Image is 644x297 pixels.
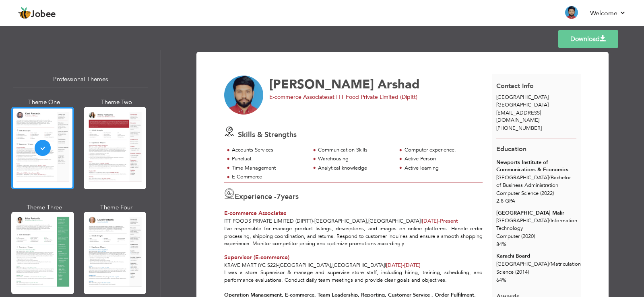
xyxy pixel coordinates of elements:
[422,217,440,225] span: [DATE]
[496,241,506,248] span: 84%
[224,262,277,269] span: Krave Mart (YC S22)
[269,93,330,101] span: E-commerce Associates
[367,217,368,225] span: ,
[224,217,313,225] span: ITT Foods Private Limited (Dipitt)
[368,217,421,225] span: [GEOGRAPHIC_DATA]
[496,82,534,90] span: Contact Info
[318,155,392,163] div: Warehousing
[13,203,76,212] div: Theme Three
[277,192,299,202] label: years
[590,8,626,18] a: Welcome
[18,7,56,20] a: Jobee
[224,209,286,217] span: E-commerce Associates
[421,217,422,225] span: |
[549,217,551,224] span: /
[318,164,392,172] div: Analytical knowledge
[13,98,76,107] div: Theme One
[496,217,577,232] span: [GEOGRAPHIC_DATA] Information Technology
[85,203,148,212] div: Theme Four
[385,262,386,269] span: |
[496,209,576,217] div: [GEOGRAPHIC_DATA] Malir
[13,71,148,88] div: Professional Themes
[405,146,478,154] div: Computer experience.
[238,130,297,140] span: Skills & Strengths
[224,76,264,115] img: No image
[438,217,440,225] span: -
[378,76,420,93] span: Arshad
[515,268,529,276] span: (2014)
[277,262,279,269] span: -
[496,268,514,276] span: Science
[558,30,618,48] a: Download
[313,217,314,225] span: -
[540,190,554,197] span: (2022)
[496,174,571,189] span: [GEOGRAPHIC_DATA] Bachelor of Business Administration
[496,277,506,284] span: 64%
[386,262,404,269] span: [DATE]
[18,7,31,20] img: jobee.io
[235,192,277,202] span: Experience -
[332,262,385,269] span: [GEOGRAPHIC_DATA]
[232,164,305,172] div: Time Management
[232,146,305,154] div: Accounts Services
[496,159,576,174] div: Newports Institute of Communications & Economics
[565,6,578,19] img: Profile Img
[496,260,581,268] span: [GEOGRAPHIC_DATA] Matriculation
[496,109,541,124] span: [EMAIL_ADDRESS][DOMAIN_NAME]
[224,254,289,261] span: Supervisor (E-commerce)
[232,173,305,181] div: E-Commerce
[496,101,549,109] span: [GEOGRAPHIC_DATA]
[496,145,526,154] span: Education
[279,262,331,269] span: [GEOGRAPHIC_DATA]
[31,10,56,19] span: Jobee
[85,98,148,107] div: Theme Two
[232,155,305,163] div: Punctual.
[496,197,515,205] span: 2.8 GPA
[330,93,417,101] span: at ITT Food Private Limited (Dipitt)
[314,217,367,225] span: [GEOGRAPHIC_DATA]
[422,217,458,225] span: Present
[549,174,551,181] span: /
[496,94,549,101] span: [GEOGRAPHIC_DATA]
[277,192,281,202] span: 7
[496,233,520,240] span: Computer
[386,262,421,269] span: [DATE]
[549,260,551,268] span: /
[496,125,542,132] span: [PHONE_NUMBER]
[402,262,404,269] span: -
[496,190,539,197] span: Computer Science
[331,262,332,269] span: ,
[405,155,478,163] div: Active Person
[521,233,535,240] span: (2020)
[405,164,478,172] div: Active learning
[318,146,392,154] div: Communication Skills
[269,76,374,93] span: [PERSON_NAME]
[496,252,576,260] div: Karachi Board
[220,225,487,248] div: I've responsible for manage product listings, descriptions, and images on online platforms. Handl...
